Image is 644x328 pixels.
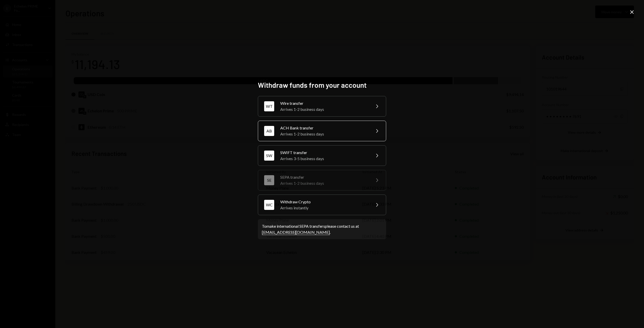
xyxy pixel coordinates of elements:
h2: Withdraw funds from your account [258,80,386,90]
a: [EMAIL_ADDRESS][DOMAIN_NAME] [262,230,330,235]
button: WCWithdraw CryptoArrives instantly [258,195,386,215]
div: Arrives 1-2 business days [280,106,368,112]
div: Arrives instantly [280,205,368,211]
div: To make international SEPA transfers please contact us at . [262,223,382,235]
div: Arrives 3-5 business days [280,156,368,162]
div: AB [264,126,274,136]
div: WC [264,200,274,210]
div: Arrives 1-2 business days [280,180,368,186]
div: SWIFT transfer [280,150,368,156]
div: Withdraw Crypto [280,199,368,205]
button: ABACH Bank transferArrives 1-2 business days [258,121,386,141]
div: SE [264,175,274,185]
div: Arrives 1-2 business days [280,131,368,137]
button: SESEPA transferArrives 1-2 business days [258,170,386,191]
div: WT [264,101,274,111]
button: WTWire transferArrives 1-2 business days [258,96,386,117]
div: SEPA transfer [280,174,368,180]
button: SWSWIFT transferArrives 3-5 business days [258,145,386,166]
div: ACH Bank transfer [280,125,368,131]
div: SW [264,151,274,161]
div: Wire transfer [280,100,368,106]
